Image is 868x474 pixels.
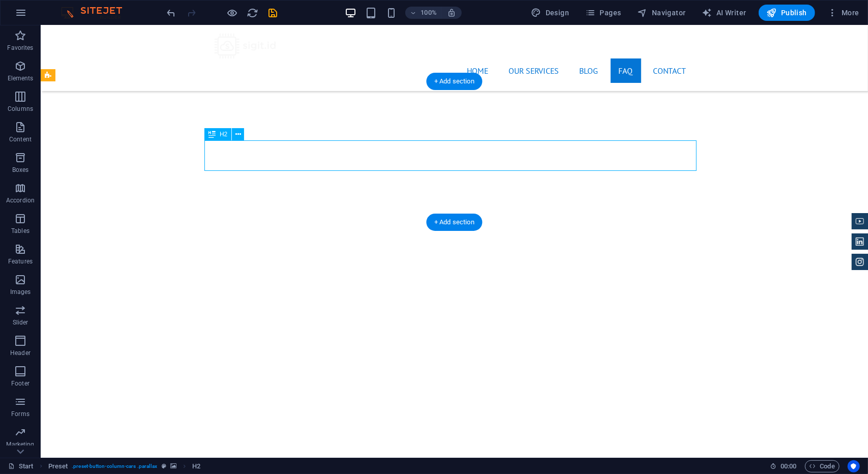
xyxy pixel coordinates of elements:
span: Pages [585,8,621,18]
span: 00 00 [781,460,796,472]
p: Forms [11,410,29,418]
button: undo [165,7,177,19]
a: Click to cancel selection. Double-click to open Pages [8,460,34,472]
i: This element is a customizable preset [162,463,166,469]
div: + Add section [426,214,483,231]
p: Marketing [6,440,34,449]
button: Navigator [634,5,690,21]
button: Usercentrics [848,460,860,472]
p: Tables [11,227,29,235]
button: More [823,5,863,21]
button: Code [805,460,840,472]
span: Navigator [638,8,686,18]
p: Favorites [7,44,33,52]
p: Slider [13,318,28,327]
p: Elements [8,74,34,82]
p: Boxes [12,166,29,174]
span: Code [810,460,835,472]
button: AI Writer [698,5,751,21]
img: Editor Logo [58,7,135,19]
span: Click to select. Double-click to edit [48,460,68,472]
h6: Session time [770,460,797,472]
i: Save (Ctrl+S) [267,7,279,19]
button: Click here to leave preview mode and continue editing [226,7,238,19]
i: On resize automatically adjust zoom level to fit chosen device. [447,8,456,17]
span: Design [531,8,570,18]
p: Header [10,349,31,357]
div: Design (Ctrl+Alt+Y) [527,5,574,21]
span: H2 [220,131,227,137]
button: Design [527,5,574,21]
span: Publish [767,8,807,18]
i: Undo: Edit headline (Ctrl+Z) [166,7,177,19]
nav: breadcrumb [48,460,200,472]
p: Accordion [6,196,35,204]
h6: 100% [421,7,437,19]
div: + Add section [426,73,483,90]
button: reload [247,7,259,19]
span: More [827,8,859,18]
span: . preset-button-column-cars .parallax [72,460,157,472]
span: AI Writer [702,8,746,18]
i: This element contains a background [170,463,176,469]
button: Publish [759,5,815,21]
button: 100% [405,7,441,19]
p: Footer [11,379,29,388]
p: Columns [8,105,33,113]
i: Reload page [247,7,259,19]
button: Pages [581,5,625,21]
button: save [267,7,279,19]
p: Features [8,257,33,265]
p: Content [9,135,32,143]
span: Click to select. Double-click to edit [192,460,200,472]
span: : [788,462,789,470]
p: Images [10,288,31,296]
